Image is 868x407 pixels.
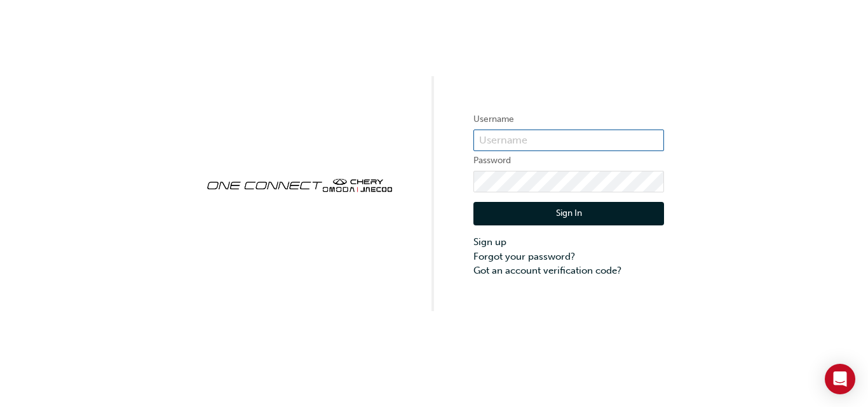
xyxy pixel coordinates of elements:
[473,235,664,250] a: Sign up
[204,168,395,201] img: oneconnect
[473,264,664,278] a: Got an account verification code?
[825,364,855,394] div: Open Intercom Messenger
[473,202,664,226] button: Sign In
[473,153,664,168] label: Password
[473,112,664,127] label: Username
[473,250,664,264] a: Forgot your password?
[473,130,664,151] input: Username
